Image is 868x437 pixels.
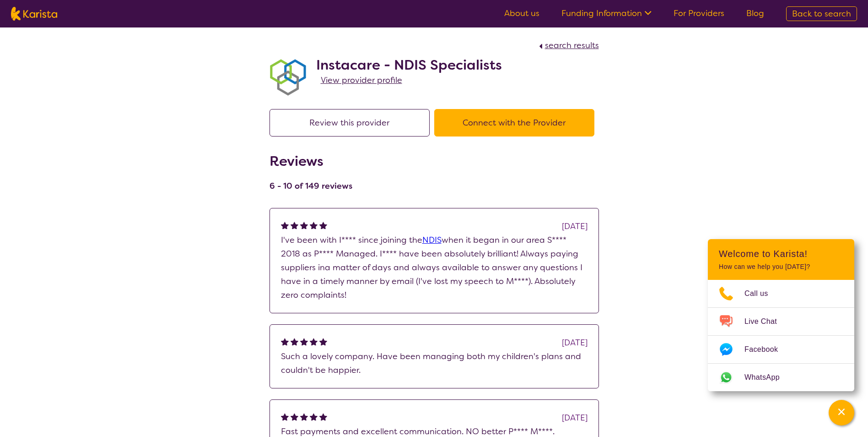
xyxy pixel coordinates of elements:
[744,287,779,300] span: Call us
[281,221,289,229] img: fullstar
[291,338,298,345] img: fullstar
[316,57,502,73] h2: Instacare - NDIS Specialists
[708,364,854,391] a: Web link opens in a new tab.
[300,338,308,345] img: fullstar
[270,153,352,169] h2: Reviews
[829,400,854,426] button: Channel Menu
[281,338,289,345] img: fullstar
[674,8,724,19] a: For Providers
[281,413,289,421] img: fullstar
[321,75,402,86] span: View provider profile
[744,371,791,384] span: WhatsApp
[561,8,652,19] a: Funding Information
[744,315,788,328] span: Live Chat
[319,413,327,421] img: fullstar
[310,413,318,421] img: fullstar
[310,221,318,229] img: fullstar
[708,239,854,391] div: Channel Menu
[319,338,327,345] img: fullstar
[434,109,594,137] button: Connect with the Provider
[270,117,434,128] a: Review this provider
[562,219,588,233] div: [DATE]
[545,40,599,51] span: search results
[562,336,588,350] div: [DATE]
[291,221,298,229] img: fullstar
[537,40,599,51] a: search results
[504,8,539,19] a: About us
[792,8,851,19] span: Back to search
[281,233,588,302] p: I've been with I**** since joining the when it began in our area S**** 2018 as P**** Managed. I**...
[11,7,57,21] img: Karista logo
[744,343,789,356] span: Facebook
[434,117,599,128] a: Connect with the Provider
[319,221,327,229] img: fullstar
[746,8,764,19] a: Blog
[422,235,442,246] a: NDIS
[719,263,843,271] p: How can we help you [DATE]?
[562,411,588,425] div: [DATE]
[270,59,306,96] img: obkhna0zu27zdd4ubuus.png
[708,280,854,391] ul: Choose channel
[321,73,402,87] a: View provider profile
[719,248,843,259] h2: Welcome to Karista!
[310,338,318,345] img: fullstar
[270,180,352,191] h4: 6 - 10 of 149 reviews
[270,109,430,137] button: Review this provider
[300,413,308,421] img: fullstar
[281,350,588,377] p: Such a lovely company. Have been managing both my children's plans and couldn't be happier.
[291,413,298,421] img: fullstar
[786,6,857,21] a: Back to search
[300,221,308,229] img: fullstar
